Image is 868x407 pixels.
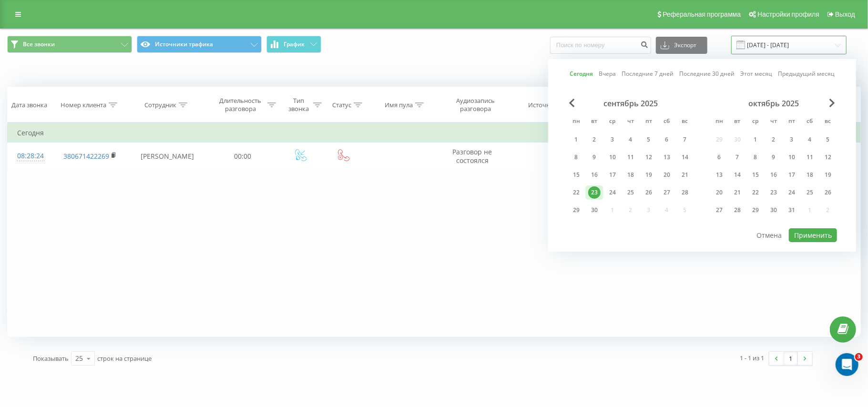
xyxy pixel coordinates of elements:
div: пн 8 сент. 2025 г. [567,150,585,164]
div: сб 25 окт. 2025 г. [801,185,819,200]
div: Дата звонка [11,101,47,109]
div: 14 [731,169,744,181]
span: Реферальная программа [663,10,741,18]
button: Экспорт [656,37,707,54]
span: График [284,41,305,48]
div: 23 [767,186,780,199]
button: Применить [789,228,837,242]
div: вт 28 окт. 2025 г. [728,203,746,217]
div: 14 [679,151,691,163]
div: вс 21 сент. 2025 г. [676,168,694,182]
div: пт 3 окт. 2025 г. [783,132,801,147]
a: Последние 7 дней [622,69,674,78]
div: 29 [749,204,762,216]
div: пн 6 окт. 2025 г. [710,150,728,164]
div: 7 [731,151,744,163]
div: 11 [804,151,816,163]
div: 5 [822,133,834,146]
div: 16 [588,169,601,181]
div: пт 26 сент. 2025 г. [640,185,658,200]
abbr: четверг [766,115,781,129]
td: 00:00 [207,142,278,170]
span: Previous Month [569,99,575,107]
div: 18 [624,169,637,181]
div: 22 [749,186,762,199]
input: Поиск по номеру [550,37,651,54]
abbr: воскресенье [678,115,692,129]
div: 25 [75,354,83,363]
div: 6 [713,151,725,163]
div: 31 [786,204,798,216]
div: 8 [570,151,582,163]
div: 15 [749,169,762,181]
div: 28 [679,186,691,199]
abbr: воскресенье [821,115,835,129]
div: сб 27 сент. 2025 г. [658,185,676,200]
div: 17 [606,169,619,181]
div: 10 [606,151,619,163]
div: 1 [570,133,582,146]
span: Выход [835,10,855,18]
a: Сегодня [570,69,593,78]
div: чт 18 сент. 2025 г. [622,168,640,182]
div: вс 14 сент. 2025 г. [676,150,694,164]
div: вс 7 сент. 2025 г. [676,132,694,147]
div: 25 [624,186,637,199]
div: вс 19 окт. 2025 г. [819,168,837,182]
abbr: среда [605,115,620,129]
div: 25 [804,186,816,199]
div: вт 30 сент. 2025 г. [585,203,603,217]
div: 24 [606,186,619,199]
div: 12 [643,151,655,163]
a: 1 [784,352,798,365]
div: 24 [786,186,798,199]
div: 08:28:24 [17,147,43,165]
div: 16 [767,169,780,181]
div: чт 9 окт. 2025 г. [765,150,783,164]
span: Показывать [33,354,69,363]
div: 30 [767,204,780,216]
button: Все звонки [7,36,132,53]
div: 2 [588,133,601,146]
abbr: четверг [623,115,638,129]
div: вт 7 окт. 2025 г. [728,150,746,164]
div: 2 [767,133,780,146]
div: 3 [606,133,619,146]
span: Разговор не состоялся [452,147,492,165]
div: 29 [570,204,582,216]
div: сб 18 окт. 2025 г. [801,168,819,182]
div: 11 [624,151,637,163]
div: 3 [786,133,798,146]
span: строк на странице [97,354,152,363]
div: 30 [588,204,601,216]
div: Источник [528,101,557,109]
div: сб 13 сент. 2025 г. [658,150,676,164]
div: вт 14 окт. 2025 г. [728,168,746,182]
button: График [266,36,321,53]
div: ср 10 сент. 2025 г. [603,150,622,164]
div: чт 4 сент. 2025 г. [622,132,640,147]
div: вт 2 сент. 2025 г. [585,132,603,147]
span: 3 [855,353,863,361]
div: вс 28 сент. 2025 г. [676,185,694,200]
div: 5 [643,133,655,146]
abbr: суббота [803,115,817,129]
a: Последние 30 дней [679,69,735,78]
div: сб 20 сент. 2025 г. [658,168,676,182]
div: сентябрь 2025 [567,99,694,108]
div: пт 24 окт. 2025 г. [783,185,801,200]
div: ср 17 сент. 2025 г. [603,168,622,182]
div: 17 [786,169,798,181]
abbr: пятница [642,115,656,129]
div: ср 8 окт. 2025 г. [746,150,765,164]
div: пт 10 окт. 2025 г. [783,150,801,164]
div: 26 [643,186,655,199]
div: 28 [731,204,744,216]
div: 1 [749,133,762,146]
div: 19 [822,169,834,181]
div: ср 1 окт. 2025 г. [746,132,765,147]
div: 7 [679,133,691,146]
div: 1 - 1 из 1 [740,353,765,363]
div: 8 [749,151,762,163]
abbr: понедельник [569,115,583,129]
